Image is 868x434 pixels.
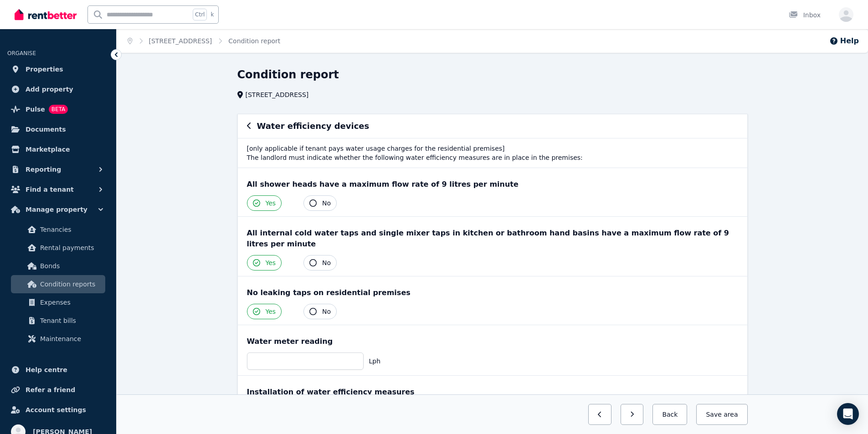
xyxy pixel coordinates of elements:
[26,184,74,195] span: Find a tenant
[247,287,738,298] div: No leaking taps on residential premises
[247,144,738,153] p: [only applicable if tenant pays water usage charges for the residential premises]
[322,199,331,208] span: No
[247,228,738,250] div: All internal cold water taps and single mixer taps in kitchen or bathroom hand basins have a maxi...
[40,297,102,308] span: Expenses
[11,275,105,293] a: Condition reports
[247,195,282,211] button: Yes
[149,37,212,45] a: [STREET_ADDRESS]
[7,200,109,219] button: Manage property
[266,199,276,208] span: Yes
[11,293,105,311] a: Expenses
[237,67,339,82] h1: Condition report
[829,36,859,46] button: Help
[26,64,63,75] span: Properties
[26,204,87,215] span: Manage property
[369,357,381,366] span: Lph
[15,8,77,21] img: RentBetter
[247,304,282,319] button: Yes
[40,224,102,235] span: Tenancies
[26,104,45,115] span: Pulse
[724,410,738,419] span: area
[7,361,109,379] a: Help centre
[696,404,747,425] button: Save area
[247,387,738,398] div: Installation of water efficiency measures
[11,220,105,239] a: Tenancies
[211,11,214,18] span: k
[257,120,370,133] h6: Water efficiency devices
[7,120,109,138] a: Documents
[49,105,68,114] span: BETA
[26,364,67,375] span: Help centre
[652,404,687,425] button: Back
[193,9,207,20] span: Ctrl
[40,242,102,253] span: Rental payments
[837,403,859,425] div: Open Intercom Messenger
[266,307,276,316] span: Yes
[7,401,109,419] a: Account settings
[7,50,36,56] span: ORGANISE
[7,60,109,78] a: Properties
[40,333,102,344] span: Maintenance
[303,255,337,271] button: No
[247,153,738,162] p: The landlord must indicate whether the following water efficiency measures are in place in the pr...
[7,80,109,98] a: Add property
[322,307,331,316] span: No
[7,160,109,179] button: Reporting
[11,311,105,330] a: Tenant bills
[40,315,102,326] span: Tenant bills
[266,258,276,267] span: Yes
[247,336,738,347] div: Water meter reading
[789,10,821,20] div: Inbox
[7,100,109,118] a: PulseBETA
[117,29,291,53] nav: Breadcrumb
[322,258,331,267] span: No
[40,260,102,271] span: Bonds
[26,384,75,395] span: Refer a friend
[303,195,337,211] button: No
[26,84,73,95] span: Add property
[303,304,337,319] button: No
[247,179,738,190] div: All shower heads have a maximum flow rate of 9 litres per minute
[7,381,109,399] a: Refer a friend
[26,164,61,175] span: Reporting
[7,140,109,158] a: Marketplace
[26,124,66,135] span: Documents
[7,180,109,199] button: Find a tenant
[246,90,309,99] span: [STREET_ADDRESS]
[11,330,105,348] a: Maintenance
[26,404,86,415] span: Account settings
[40,279,102,290] span: Condition reports
[11,239,105,257] a: Rental payments
[26,144,70,155] span: Marketplace
[11,257,105,275] a: Bonds
[228,37,280,45] a: Condition report
[247,255,282,271] button: Yes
